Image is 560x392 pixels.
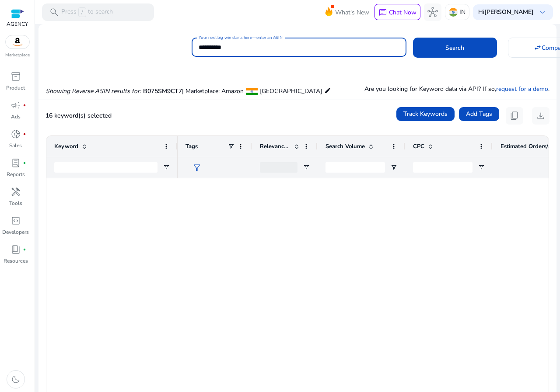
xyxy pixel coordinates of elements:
[7,170,25,178] p: Reports
[424,3,441,21] button: hub
[9,199,22,207] p: Tools
[5,52,30,59] p: Marketplace
[10,374,21,385] span: dark_mode
[335,5,369,20] span: What's New
[54,162,157,173] input: Keyword Filter Input
[413,162,472,173] input: CPC Filter Input
[413,142,424,150] span: CPC
[390,164,397,171] button: Open Filter Menu
[6,84,25,92] p: Product
[10,71,21,82] span: inventory_2
[403,109,448,118] span: Track Keywords
[23,248,26,251] span: fiber_manual_record
[23,104,26,107] span: fiber_manual_record
[484,8,534,16] b: [PERSON_NAME]
[185,142,198,150] span: Tags
[260,87,322,95] span: [GEOGRAPHIC_DATA]
[10,244,21,255] span: book_4
[2,228,29,236] p: Developers
[23,132,26,136] span: fiber_manual_record
[61,7,113,17] p: Press to search
[49,7,59,17] span: search
[532,107,549,125] button: download
[396,107,455,121] button: Track Keywords
[378,8,387,17] span: chat
[3,257,28,265] p: Resources
[427,7,438,17] span: hub
[325,162,385,173] input: Search Volume Filter Input
[303,164,310,171] button: Open Filter Menu
[23,161,26,165] span: fiber_manual_record
[459,4,465,20] p: IN
[413,38,497,58] button: Search
[534,44,542,52] mat-icon: swap_horiz
[459,107,499,121] button: Add Tags
[78,7,86,17] span: /
[143,87,182,95] span: B075SM9CT7
[6,35,29,49] img: amazon.svg
[10,215,21,226] span: code_blocks
[325,142,365,150] span: Search Volume
[537,7,548,17] span: keyboard_arrow_down
[466,109,492,118] span: Add Tags
[10,158,21,168] span: lab_profile
[478,164,485,171] button: Open Filter Menu
[445,43,464,52] span: Search
[199,35,282,41] mat-label: Your next big win starts here—enter an ASIN
[535,111,546,121] span: download
[478,9,534,15] p: Hi
[9,142,22,149] p: Sales
[509,111,520,121] span: content_copy
[45,87,141,95] i: Showing Reverse ASIN results for:
[260,142,290,150] span: Relevance Score
[11,113,21,121] p: Ads
[496,85,548,93] a: request for a demo
[10,129,21,139] span: donut_small
[500,142,553,150] span: Estimated Orders/Month
[7,20,28,28] p: AGENCY
[45,111,112,120] span: 16 keyword(s) selected
[374,4,420,21] button: chatChat Now
[506,107,523,125] button: content_copy
[364,84,549,94] p: Are you looking for Keyword data via API? If so, .
[192,163,202,173] span: filter_alt
[54,142,78,150] span: Keyword
[163,164,170,171] button: Open Filter Menu
[389,8,416,17] p: Chat Now
[10,187,21,197] span: handyman
[324,85,331,96] mat-icon: edit
[10,100,21,111] span: campaign
[182,87,244,95] span: | Marketplace: Amazon
[449,8,458,17] img: in.svg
